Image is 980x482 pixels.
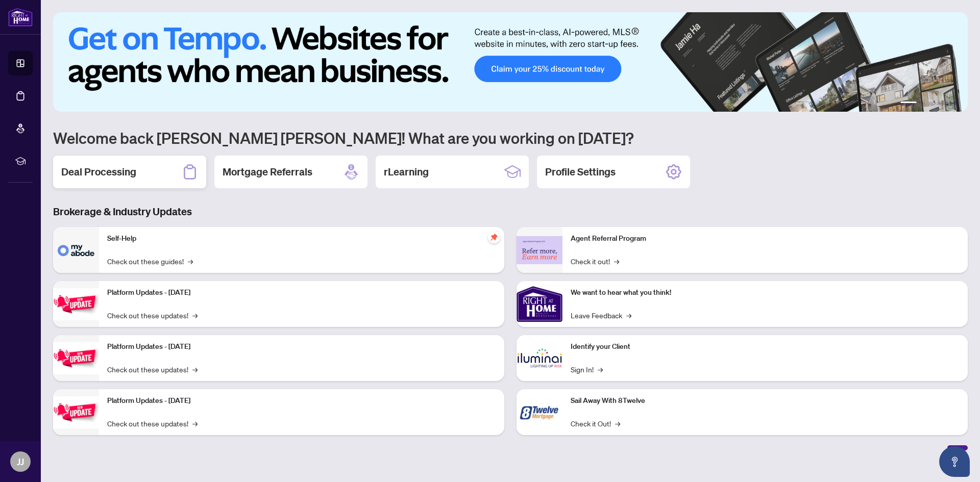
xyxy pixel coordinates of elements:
[192,364,198,375] span: →
[107,310,198,321] a: Check out these updates!→
[107,418,198,429] a: Check out these updates!→
[384,165,429,179] h2: rLearning
[921,102,925,106] button: 2
[929,102,933,106] button: 3
[571,364,603,375] a: Sign In!→
[107,287,496,298] p: Platform Updates - [DATE]
[107,341,496,352] p: Platform Updates - [DATE]
[107,256,193,267] a: Check out these guides!→
[107,364,198,375] a: Check out these updates!→
[614,256,619,267] span: →
[571,287,960,298] p: We want to hear what you think!
[545,165,616,179] h2: Profile Settings
[8,8,33,27] img: logo
[626,310,631,321] span: →
[192,418,198,429] span: →
[17,454,24,469] span: JJ
[615,418,620,429] span: →
[953,102,958,106] button: 6
[571,341,960,352] p: Identify your Client
[107,233,496,244] p: Self-Help
[571,395,960,407] p: Sail Away With 8Twelve
[53,227,99,273] img: Self-Help
[945,102,949,106] button: 5
[53,288,99,320] img: Platform Updates - July 21, 2025
[188,256,193,267] span: →
[53,12,968,112] img: Slide 0
[598,364,603,375] span: →
[571,256,619,267] a: Check it out!→
[517,236,562,264] img: Agent Referral Program
[937,102,941,106] button: 4
[107,395,496,407] p: Platform Updates - [DATE]
[571,233,960,244] p: Agent Referral Program
[571,310,631,321] a: Leave Feedback→
[517,335,562,381] img: Identify your Client
[517,281,562,327] img: We want to hear what you think!
[900,102,917,106] button: 1
[192,310,198,321] span: →
[571,418,620,429] a: Check it Out!→
[53,205,968,219] h3: Brokerage & Industry Updates
[61,165,136,179] h2: Deal Processing
[53,128,968,147] h1: Welcome back [PERSON_NAME] [PERSON_NAME]! What are you working on [DATE]?
[517,389,562,435] img: Sail Away With 8Twelve
[53,342,99,374] img: Platform Updates - July 8, 2025
[223,165,312,179] h2: Mortgage Referrals
[488,231,500,243] span: pushpin
[939,446,970,477] button: Open asap
[53,396,99,428] img: Platform Updates - June 23, 2025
